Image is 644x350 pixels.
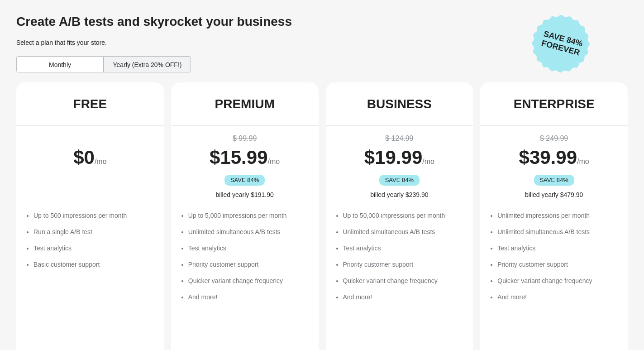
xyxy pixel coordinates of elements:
[188,227,310,236] li: Unlimited simultaneous A/B tests
[497,276,619,285] li: Quicker variant change frequency
[33,244,155,253] li: Test analytics
[33,211,155,220] li: Up to 500 impressions per month
[519,147,577,168] span: $ 39.99
[9,314,38,341] iframe: chat widget
[343,244,464,253] li: Test analytics
[95,158,107,165] span: /mo
[577,158,589,165] span: /mo
[188,211,310,220] li: Up to 5,000 impressions per month
[268,158,280,165] span: /mo
[335,133,464,144] div: $ 124.99
[497,292,619,302] li: And more!
[343,292,464,302] li: And more!
[210,147,267,168] span: $ 15.99
[73,147,95,168] span: $ 0
[534,28,590,59] span: Save 84% Forever
[489,133,619,144] div: $ 249.99
[16,56,104,72] div: Monthly
[73,97,107,111] div: FREE
[188,292,310,302] li: And more!
[343,211,464,220] li: Up to 50,000 impressions per month
[16,14,525,29] div: Create A/B tests and skyrocket your business
[379,175,420,186] div: SAVE 84%
[33,260,155,269] li: Basic customer support
[489,190,619,199] div: billed yearly $479.90
[335,190,464,199] div: billed yearly $239.90
[343,260,464,269] li: Priority customer support
[180,190,310,199] div: billed yearly $191.90
[33,227,155,236] li: Run a single A/B test
[532,14,590,73] img: Save 84% Forever
[215,97,275,111] div: PREMIUM
[422,158,434,165] span: /mo
[497,260,619,269] li: Priority customer support
[534,175,574,186] div: SAVE 84%
[16,38,525,47] div: Select a plan that fits your store.
[497,211,619,220] li: Unlimited impressions per month
[224,175,265,186] div: SAVE 84%
[497,227,619,236] li: Unlimited simultaneous A/B tests
[364,147,422,168] span: $ 19.99
[514,97,595,111] div: ENTERPRISE
[343,276,464,285] li: Quicker variant change frequency
[367,97,432,111] div: BUSINESS
[188,260,310,269] li: Priority customer support
[188,244,310,253] li: Test analytics
[180,133,310,144] div: $ 99.99
[104,56,191,72] div: Yearly (Extra 20% OFF!)
[343,227,464,236] li: Unlimited simultaneous A/B tests
[497,244,619,253] li: Test analytics
[188,276,310,285] li: Quicker variant change frequency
